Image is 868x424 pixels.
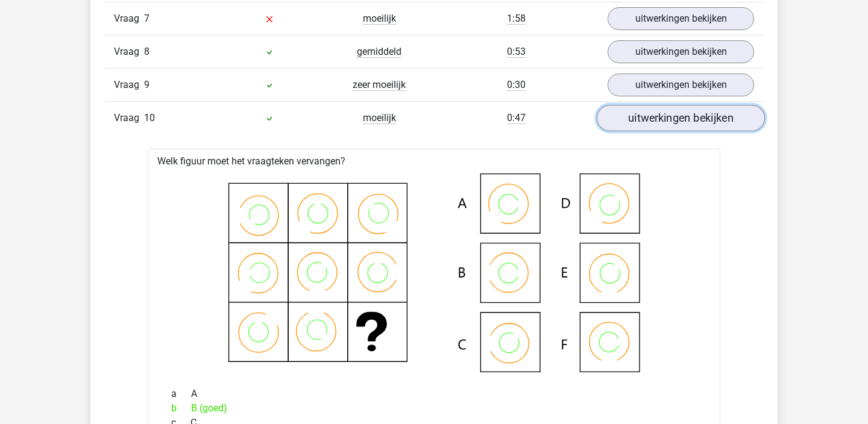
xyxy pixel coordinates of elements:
[114,11,144,26] span: Vraag
[363,112,396,124] span: moeilijk
[507,112,526,124] span: 0:47
[353,79,406,91] span: zeer moeilijk
[363,13,396,25] span: moeilijk
[608,40,754,63] a: uitwerkingen bekijken
[144,13,149,24] span: 7
[608,7,754,30] a: uitwerkingen bekijken
[144,79,149,90] span: 9
[144,46,149,57] span: 8
[507,79,526,91] span: 0:30
[171,387,191,401] span: a
[171,401,191,416] span: b
[608,73,754,96] a: uitwerkingen bekijken
[162,401,706,416] div: B (goed)
[507,46,526,58] span: 0:53
[597,105,765,132] a: uitwerkingen bekijken
[114,78,144,92] span: Vraag
[144,112,155,123] span: 10
[357,46,401,58] span: gemiddeld
[507,13,526,25] span: 1:58
[114,111,144,125] span: Vraag
[162,387,706,401] div: A
[114,45,144,59] span: Vraag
